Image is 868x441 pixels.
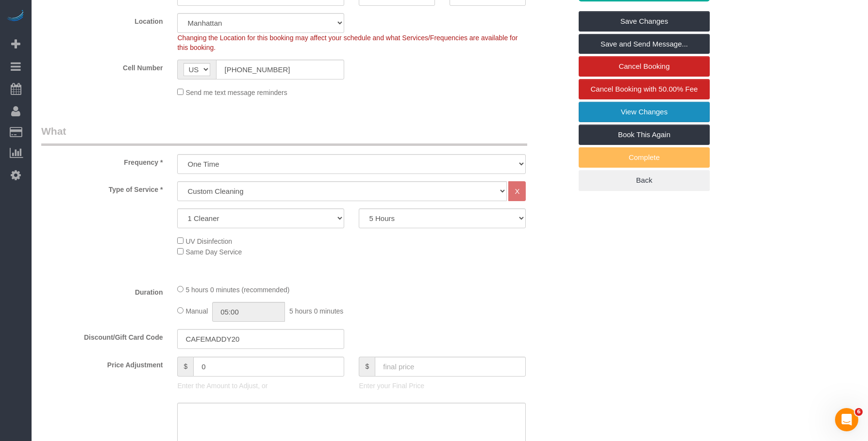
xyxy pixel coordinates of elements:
[177,34,517,51] span: Changing the Location for this booking may affect your schedule and what Services/Frequencies are...
[34,13,170,26] label: Location
[375,357,526,377] input: final price
[579,102,710,122] a: View Changes
[579,34,710,54] a: Save and Send Message...
[34,154,170,167] label: Frequency *
[6,10,25,23] img: Automaid Logo
[177,381,344,391] p: Enter the Amount to Adjust, or
[41,124,527,146] legend: What
[34,284,170,297] label: Duration
[579,125,710,145] a: Book This Again
[185,286,289,294] span: 5 hours 0 minutes (recommended)
[216,60,344,79] input: Cell Number
[185,89,287,96] span: Send me text message reminders
[289,307,343,315] span: 5 hours 0 minutes
[185,237,232,245] span: UV Disinfection
[359,357,375,377] span: $
[185,307,208,315] span: Manual
[579,170,710,190] a: Back
[34,60,170,73] label: Cell Number
[34,357,170,370] label: Price Adjustment
[34,329,170,342] label: Discount/Gift Card Code
[177,357,193,377] span: $
[835,408,858,431] iframe: Intercom live chat
[34,181,170,194] label: Type of Service *
[855,408,863,416] span: 6
[359,381,526,391] p: Enter your Final Price
[185,248,242,256] span: Same Day Service
[579,11,710,31] a: Save Changes
[579,56,710,77] a: Cancel Booking
[579,79,710,99] a: Cancel Booking with 50.00% Fee
[591,85,698,93] span: Cancel Booking with 50.00% Fee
